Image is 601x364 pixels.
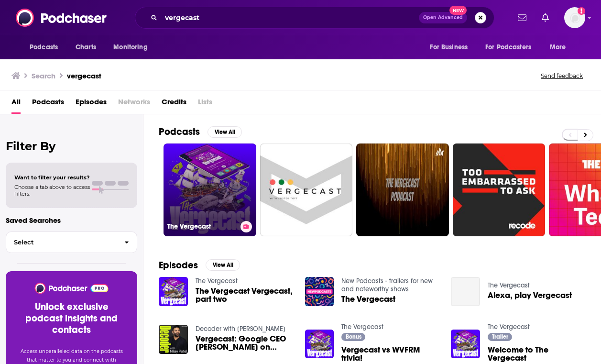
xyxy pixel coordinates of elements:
[488,291,572,299] a: Alexa, play Vergecast
[196,335,294,351] a: Vergecast: Google CEO Sundar Pichai on Google I/O 2022
[159,277,188,306] img: The Vergecast Vergecast, part two
[107,38,160,56] button: open menu
[113,41,147,54] span: Monitoring
[32,94,64,114] a: Podcasts
[135,7,494,29] div: Search podcasts, credits, & more...
[118,94,150,114] span: Networks
[451,330,480,359] img: Welcome to The Vergecast
[67,71,101,80] h3: vergecast
[6,216,137,225] p: Saved Searches
[341,277,433,293] a: New Podcasts - trailers for new and noteworthy shows
[341,346,439,362] a: Vergecast vs WVFRM trivia!
[6,139,137,153] h2: Filter By
[164,143,256,236] a: The Vergecast
[538,72,586,80] button: Send feedback
[198,94,212,114] span: Lists
[34,283,109,294] img: Podchaser - Follow, Share and Rate Podcasts
[69,38,102,56] a: Charts
[488,346,586,362] a: Welcome to The Vergecast
[451,277,480,306] a: Alexa, play Vergecast
[14,184,90,197] span: Choose a tab above to access filters.
[578,7,585,15] svg: Add a profile image
[479,38,545,56] button: open menu
[23,38,70,56] button: open menu
[196,287,294,303] a: The Vergecast Vergecast, part two
[196,277,238,285] a: The Vergecast
[543,38,578,56] button: open menu
[538,10,553,26] a: Show notifications dropdown
[430,41,468,54] span: For Business
[76,94,107,114] a: Episodes
[208,126,242,138] button: View All
[550,41,566,54] span: More
[159,325,188,354] img: Vergecast: Google CEO Sundar Pichai on Google I/O 2022
[76,41,96,54] span: Charts
[161,10,419,25] input: Search podcasts, credits, & more...
[159,259,198,271] h2: Episodes
[14,174,90,181] span: Want to filter your results?
[341,323,383,331] a: The Vergecast
[206,259,240,271] button: View All
[159,126,200,138] h2: Podcasts
[159,259,240,271] a: EpisodesView All
[32,71,55,80] h3: Search
[564,7,585,28] img: User Profile
[488,281,530,289] a: The Vergecast
[162,94,186,114] a: Credits
[564,7,585,28] span: Logged in as autumncomm
[196,335,294,351] span: Vergecast: Google CEO [PERSON_NAME] on Google I/O 2022
[30,41,58,54] span: Podcasts
[6,239,117,245] span: Select
[196,325,285,333] a: Decoder with Nilay Patel
[423,15,463,20] span: Open Advanced
[449,6,467,15] span: New
[423,38,480,56] button: open menu
[159,126,242,138] a: PodcastsView All
[6,232,137,253] button: Select
[341,295,395,303] a: The Vergecast
[485,41,531,54] span: For Podcasters
[419,12,467,23] button: Open AdvancedNew
[514,10,530,26] a: Show notifications dropdown
[11,94,21,114] a: All
[564,7,585,28] button: Show profile menu
[305,277,334,306] img: The Vergecast
[167,222,237,231] h3: The Vergecast
[305,330,334,359] img: Vergecast vs WVFRM trivia!
[488,323,530,331] a: The Vergecast
[346,334,361,340] span: Bonus
[492,334,508,340] span: Trailer
[17,301,126,336] h3: Unlock exclusive podcast insights and contacts
[16,9,108,27] img: Podchaser - Follow, Share and Rate Podcasts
